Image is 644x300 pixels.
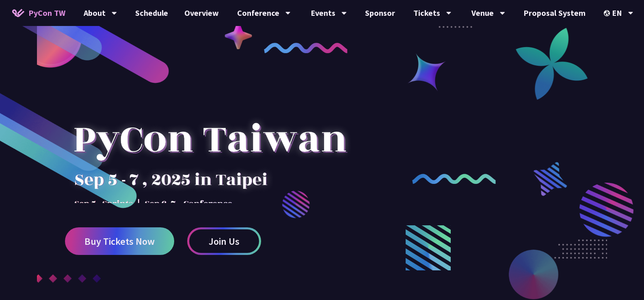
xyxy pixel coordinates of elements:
[4,3,73,23] a: PyCon TW
[412,174,496,184] img: curly-2.e802c9f.png
[209,236,240,246] span: Join Us
[65,227,174,255] a: Buy Tickets Now
[12,9,24,17] img: Home icon of PyCon TW 2025
[28,7,65,19] span: PyCon TW
[187,227,261,255] a: Join Us
[604,10,612,16] img: Locale Icon
[84,236,155,246] span: Buy Tickets Now
[264,43,348,53] img: curly-1.ebdbada.png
